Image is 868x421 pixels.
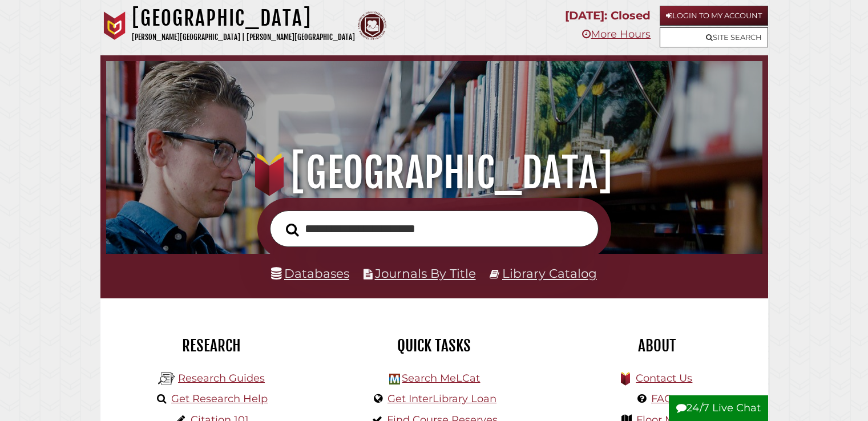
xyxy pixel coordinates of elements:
img: Hekman Library Logo [389,374,400,384]
a: Get Research Help [171,392,268,405]
p: [DATE]: Closed [565,6,651,26]
a: Journals By Title [375,266,476,281]
img: Calvin Theological Seminary [358,11,386,40]
h2: About [554,336,760,355]
a: FAQs [651,392,678,405]
img: Hekman Library Logo [158,370,175,387]
a: Databases [271,266,349,281]
h2: Quick Tasks [332,336,537,355]
i: Search [286,222,299,236]
a: Site Search [660,27,768,47]
button: Search [280,220,305,240]
h1: [GEOGRAPHIC_DATA] [119,148,749,198]
a: Search MeLCat [402,372,480,384]
a: Research Guides [178,372,265,384]
a: Get InterLibrary Loan [387,392,496,405]
h2: Research [109,336,314,355]
a: Login to My Account [660,6,768,26]
h1: [GEOGRAPHIC_DATA] [132,6,355,31]
a: More Hours [582,28,651,41]
a: Library Catalog [502,266,597,281]
img: Calvin University [100,11,129,40]
p: [PERSON_NAME][GEOGRAPHIC_DATA] | [PERSON_NAME][GEOGRAPHIC_DATA] [132,31,355,44]
a: Contact Us [636,372,692,384]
